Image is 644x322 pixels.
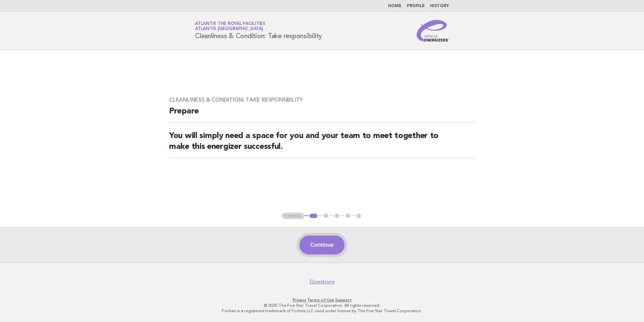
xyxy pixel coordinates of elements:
[116,297,528,303] p: · ·
[293,298,306,302] a: Privacy
[335,298,352,302] a: Support
[169,97,475,103] h3: Cleanliness & Condition: Take responsibility
[307,298,334,302] a: Terms of Use
[299,236,344,254] button: Continue
[309,213,318,219] button: 1
[430,4,449,8] a: History
[310,278,335,285] a: Questions
[407,4,425,8] a: Profile
[388,4,401,8] a: Home
[195,27,263,31] span: Atlantis [GEOGRAPHIC_DATA]
[417,20,449,42] img: Service Energizers
[169,131,475,158] h2: You will simply need a space for you and your team to meet together to make this energizer succes...
[116,303,528,308] p: © 2025 The Five Star Travel Corporation. All rights reserved.
[195,22,322,39] h1: Cleanliness & Condition: Take responsibility
[116,308,528,314] p: Forbes is a registered trademark of Forbes LLC used under license by The Five Star Travel Corpora...
[195,22,265,31] a: Atlantis The Royal FacilitiesAtlantis [GEOGRAPHIC_DATA]
[169,106,475,123] h2: Prepare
